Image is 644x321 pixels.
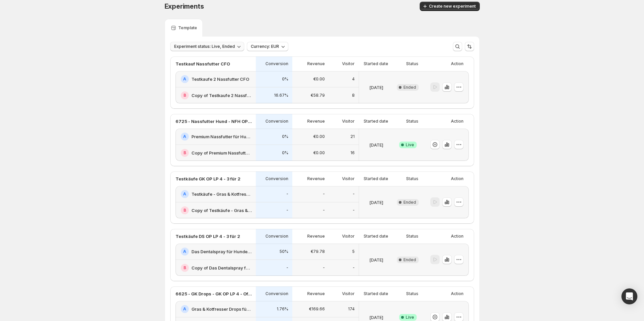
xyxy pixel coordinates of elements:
h2: B [183,150,186,156]
p: Revenue [307,291,325,296]
p: - [286,265,288,270]
h2: B [183,265,186,270]
p: Visitor [342,176,355,181]
p: Conversion [265,119,288,124]
p: - [323,191,325,197]
span: Live [406,315,414,320]
p: 16 [350,150,355,156]
p: Conversion [265,234,288,239]
h2: A [183,134,186,139]
p: 5 [352,249,355,254]
p: €0.00 [313,76,325,82]
p: €169.66 [309,306,325,312]
p: 0% [282,76,288,82]
p: 21 [350,134,355,139]
span: Currency: EUR [251,44,279,49]
p: Status [406,176,418,181]
p: Visitor [342,291,355,296]
h2: B [183,208,186,213]
p: Visitor [342,119,355,124]
p: €0.00 [313,134,325,139]
p: Visitor [342,61,355,66]
h2: Testkäufe - Gras & Kotfresser Drops für Hunde: Jetzt Neukunden Deal sichern!-v2 [191,191,252,197]
p: Revenue [307,234,325,239]
p: [DATE] [369,84,383,91]
h2: A [183,306,186,312]
p: €79.78 [311,249,325,254]
p: 16.67% [274,93,288,98]
p: €58.79 [311,93,325,98]
h2: Copy of Das Dentalspray für Hunde: Jetzt Neukunden Deal sichern!-v1-test [191,265,252,271]
p: 6725 - Nassfutter Hund - NFH OP LP 1 - Offer - Standard vs. CFO [176,118,252,125]
p: Revenue [307,61,325,66]
button: Create new experiment [420,2,480,11]
p: Conversion [265,61,288,66]
p: Template [178,25,197,31]
div: Open Intercom Messenger [621,288,637,304]
p: [DATE] [369,199,383,206]
p: Status [406,291,418,296]
p: Action [451,61,464,66]
p: 8 [352,93,355,98]
p: - [353,265,355,270]
p: 4 [352,76,355,82]
p: Status [406,61,418,66]
h2: A [183,76,186,82]
p: 0% [282,134,288,139]
h2: B [183,93,186,98]
p: - [323,265,325,270]
p: 174 [348,306,355,312]
p: Status [406,234,418,239]
p: Action [451,119,464,124]
span: Experiment status: Live, Ended [174,44,235,49]
p: Started date [364,234,388,239]
h2: Copy of Testkaufe 2 Nassfutter CFO [191,92,252,99]
p: [DATE] [369,314,383,321]
p: - [286,208,288,213]
p: Started date [364,291,388,296]
p: Started date [364,119,388,124]
p: Action [451,176,464,181]
span: Ended [403,257,416,263]
p: 6625 - GK Drops - GK OP LP 4 - Offer - (1,3,6) vs. (1,3 für 2,6) [176,290,252,297]
p: [DATE] [369,142,383,148]
button: Currency: EUR [247,42,288,51]
p: [DATE] [369,257,383,263]
p: Revenue [307,176,325,181]
p: - [286,191,288,197]
h2: A [183,249,186,254]
p: - [353,208,355,213]
p: Testkauf Nassfutter CFO [176,60,230,67]
h2: Premium Nassfutter für Hunde: Jetzt Neukunden Deal sichern! [191,133,252,140]
h2: Testkaufe 2 Nassfutter CFO [191,76,249,82]
p: Visitor [342,234,355,239]
span: Live [406,142,414,148]
p: Action [451,291,464,296]
span: Ended [403,200,416,205]
p: 0% [282,150,288,156]
p: Conversion [265,176,288,181]
p: - [323,208,325,213]
p: - [353,191,355,197]
span: Create new experiment [429,4,476,9]
h2: Das Dentalspray für Hunde: Jetzt Neukunden Deal sichern!-v1-test [191,248,252,255]
span: Experiments [165,2,204,10]
span: Ended [403,85,416,90]
p: Started date [364,61,388,66]
h2: Gras & Kotfresser Drops für Hunde: Jetzt Neukunden Deal sichern!-v1 [191,306,252,312]
p: Conversion [265,291,288,296]
p: Started date [364,176,388,181]
p: 50% [279,249,288,254]
button: Sort the results [465,42,474,51]
p: Status [406,119,418,124]
p: Revenue [307,119,325,124]
button: Experiment status: Live, Ended [170,42,244,51]
p: Testkäufe GK OP LP 4 - 3 für 2 [176,175,241,182]
p: €0.00 [313,150,325,156]
h2: Copy of Premium Nassfutter für Hunde: Jetzt Neukunden Deal sichern! [191,150,252,156]
h2: Copy of Testkäufe - Gras & Kotfresser Drops für Hunde: Jetzt Neukunden Deal sichern!-v2 [191,207,252,214]
p: Testkäufe DS OP LP 4 - 3 für 2 [176,233,240,240]
p: Action [451,234,464,239]
p: 1.76% [277,306,288,312]
h2: A [183,191,186,197]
